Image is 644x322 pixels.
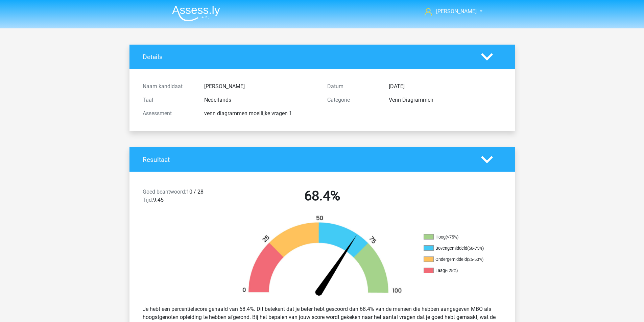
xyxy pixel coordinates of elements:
div: Venn Diagrammen [384,96,507,104]
h4: Details [143,53,471,61]
li: Ondergemiddeld [424,256,491,263]
div: Naam kandidaat [138,82,199,91]
span: Tijd: [143,197,153,203]
div: (25-50%) [467,257,483,262]
img: Assessly [172,5,220,21]
div: (50-75%) [467,246,484,251]
li: Laag [424,268,491,274]
li: Hoog [424,234,491,240]
div: (>75%) [446,234,458,240]
div: 10 / 28 9:45 [138,188,230,207]
div: venn diagrammen moeilijke vragen 1 [199,109,322,118]
li: Bovengemiddeld [424,245,491,251]
div: Datum [322,82,384,91]
div: [DATE] [384,82,507,91]
div: Nederlands [199,96,322,104]
div: (<25%) [445,268,458,273]
div: Categorie [322,96,384,104]
img: 68.e59040183957.png [231,215,413,300]
div: Assessment [138,109,199,118]
span: Goed beantwoord: [143,189,186,195]
span: [PERSON_NAME] [436,8,477,15]
h2: 68.4% [235,188,409,204]
div: Taal [138,96,199,104]
h4: Resultaat [143,156,471,164]
div: [PERSON_NAME] [199,82,322,91]
a: [PERSON_NAME] [422,7,477,16]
